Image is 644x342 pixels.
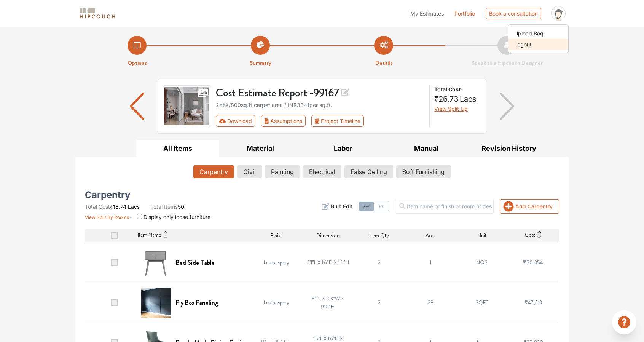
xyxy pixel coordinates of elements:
[331,202,352,210] span: Bulk Edit
[250,59,271,67] strong: Summary
[251,283,302,323] td: Lustre spray
[375,59,392,67] strong: Details
[460,94,477,104] span: Lacs
[478,232,486,240] span: Unit
[265,165,300,178] button: Painting
[130,93,145,120] img: arrow left
[193,165,234,178] button: Carpentry
[405,283,456,323] td: 28
[136,140,219,157] button: All Items
[78,7,116,20] img: logo-horizontal.svg
[434,94,458,104] span: ₹26.73
[163,85,211,127] img: gallery
[302,140,385,157] button: Labor
[216,85,425,99] h3: Cost Estimate Report - 99167
[456,283,508,323] td: SQFT
[176,259,215,266] h6: Bed Side Table
[344,165,393,178] button: False Ceiling
[302,283,354,323] td: 3'1"L X 0'3"W X 9''0"H
[434,105,468,113] button: View Split Up
[434,105,468,112] span: View Split Up
[85,211,132,221] button: View Split By Rooms
[405,243,456,283] td: 1
[472,59,543,67] strong: Speak to a Hipcouch Designer
[303,165,341,178] button: Electrical
[216,101,425,109] div: 2bhk / 800 sq.ft carpet area / INR 3341 per sq.ft.
[251,243,302,283] td: Lustre spray
[150,203,178,210] span: Total Items
[128,203,140,210] span: Lacs
[500,93,515,120] img: arrow right
[385,140,468,157] button: Manual
[354,243,405,283] td: 2
[128,59,147,67] strong: Options
[143,214,210,220] span: Display only loose furniture
[216,115,425,127] div: Toolbar with button groups
[311,115,364,127] button: Project Timeline
[467,140,550,157] button: Revision History
[524,299,542,306] span: ₹47,313
[110,203,126,210] span: ₹18.74
[85,203,110,210] span: Total Cost
[141,248,171,278] img: Bed Side Table
[271,232,283,240] span: Finish
[216,115,370,127] div: First group
[426,232,436,240] span: Area
[85,192,130,198] h5: Carpentry
[410,10,444,17] span: My Estimates
[176,299,218,306] h6: Ply Box Paneling
[396,165,451,178] button: Soft Furnishing
[395,199,494,214] input: Item name or finish or room or description
[434,85,480,93] strong: Total Cost:
[456,243,508,283] td: NOS
[237,165,262,178] button: Civil
[508,39,568,50] a: Logout
[525,231,535,240] span: Cost
[138,231,161,240] span: Item Name
[85,214,129,220] span: View Split By Rooms
[454,10,475,18] a: Portfolio
[219,140,302,157] button: Material
[216,115,256,127] button: Download
[354,283,405,323] td: 2
[302,243,354,283] td: 3'1"L X 1'6"D X 1'6"H
[370,232,389,240] span: Item Qty
[141,288,171,318] img: Ply Box Paneling
[500,199,559,214] button: Add Carpentry
[523,259,543,266] span: ₹50,354
[322,202,352,210] button: Bulk Edit
[78,5,116,22] span: logo-horizontal.svg
[261,115,306,127] button: Assumptions
[150,203,184,211] li: 50
[316,232,340,240] span: Dimension
[508,28,568,39] a: Upload Boq
[486,8,541,19] div: Book a consultation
